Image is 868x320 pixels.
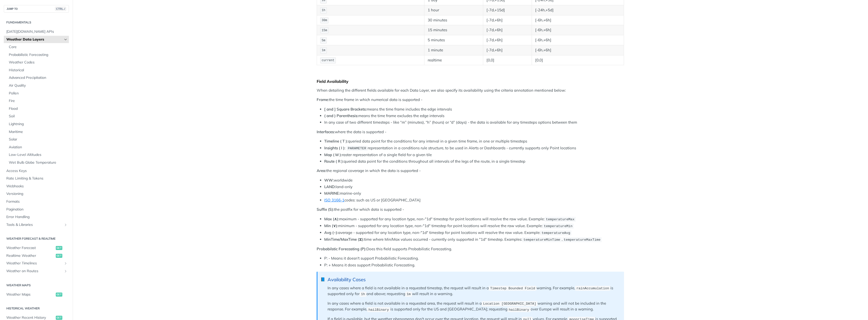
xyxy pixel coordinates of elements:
span: Wet Bulb Globe Temperature [9,160,68,165]
span: Timestep Bounded Field [490,287,535,290]
button: Show subpages for Weather Timelines [64,261,68,265]
span: Maritime [9,129,68,134]
span: Versioning [6,191,68,196]
td: 5 minutes [424,35,483,45]
h2: Weather Maps [4,283,69,288]
span: 30m [322,19,327,22]
td: [-7d,+15d] [483,5,532,15]
strong: Map ( M ): [324,152,342,157]
a: Maritime [6,128,69,136]
a: Weather Mapsget [4,291,69,298]
span: CTRL-/ [55,7,66,11]
span: temperatureMin [544,224,572,228]
strong: Frame: [317,97,329,102]
span: Soil [9,114,68,119]
span: Fire [9,98,68,103]
strong: Max (∧): [324,217,339,221]
li: In any case of two different timesteps - like “m” (minutes), “h” (hours) or “d” (days) - the data... [324,120,624,125]
span: current [322,59,334,62]
span: 1m [322,49,325,52]
span: 1m [406,292,411,296]
a: Webhooks [4,183,69,190]
p: the postfix for which data is supported - [317,207,624,212]
span: get [56,316,62,320]
span: Weather on Routes [6,269,62,274]
td: 1 minute [424,45,483,55]
p: the regional coverage in which the data is supported - [317,168,624,174]
span: temperatureMaxTime [564,238,601,242]
span: temperatureAvg [541,231,570,235]
span: get [56,293,62,297]
td: 15 minutes [424,25,483,35]
a: Weather Data LayersHide subpages for Weather Data Layers [4,36,69,43]
button: Hide subpages for Weather Data Layers [64,38,68,42]
span: 1h [322,9,325,12]
span: Access Keys [6,168,68,173]
a: Aviation [6,144,69,151]
p: When detailing the different fields available for each Data Layer, we also specify its availabili... [317,88,624,93]
a: Core [6,43,69,51]
span: 1h [361,292,365,296]
span: PARAMETER [348,147,366,150]
td: 1 hour [424,5,483,15]
span: hailBinary [368,308,389,311]
span: Weather Forecast [6,245,55,251]
li: queried data point for the conditions for any interval in a given time frame, in one or multiple ... [324,138,624,144]
a: Low-Level Altitudes [6,151,69,159]
button: Show subpages for Tools & Libraries [64,223,68,227]
li: minimum - supported for any location type, non-"1d" timestep for point locations will resolve the... [324,223,624,229]
a: Air Quality [6,82,69,89]
li: raster representation of a single field for a given tile [324,152,624,158]
span: Formats [6,199,68,204]
a: Versioning [4,190,69,198]
a: Lightning [6,120,69,128]
span: Tools & Libraries [6,222,62,227]
p: where the data is supported - [317,129,624,135]
a: [DATE][DOMAIN_NAME] APIs [4,28,69,35]
div: Field Availability [317,79,624,84]
li: means the time frame includes the edge intervals [324,106,624,112]
td: [-7d,+6h] [483,15,532,25]
p: the time frame in which numerical data is supported - [317,97,624,103]
span: Weather Data Layers [6,37,62,42]
span: Location [GEOGRAPHIC_DATA] [483,302,536,306]
a: Flood [6,105,69,113]
p: In any cases where a field is not available in a requested area, the request will result in a war... [328,301,619,312]
span: Weather Timelines [6,261,62,266]
a: Probabilistic Forecasting [6,51,69,59]
a: Access Keys [4,167,69,175]
span: Core [9,45,68,50]
a: Weather on RoutesShow subpages for Weather on Routes [4,267,69,275]
a: Pagination [4,206,69,213]
span: Advanced Precipitation [9,75,68,80]
li: marine-only [324,191,624,196]
span: Rate Limiting & Tokens [6,176,68,181]
li: time where Min/Max values occurred - currently only supported in "1d" timestep. Examples: , [324,237,624,242]
li: representation in a conditions rule structure, to be used in Alerts or Dashboards - currently sup... [324,145,624,151]
span: temperatureMinTime [523,238,560,242]
td: 30 minutes [424,15,483,25]
span: 5m [322,39,325,42]
a: Fire [6,97,69,105]
span: 📘 [320,277,325,282]
strong: [ and ] Square Brackets: [324,107,367,112]
h2: Weather Forecast & realtime [4,236,69,241]
a: Weather Codes [6,59,69,66]
span: Probabilistic Forecasting [9,52,68,57]
span: Pollen [9,91,68,96]
strong: Timeline ( T ): [324,139,348,144]
span: Solar [9,137,68,142]
a: ISO 3166-1 [324,198,344,202]
li: worldwide [324,177,624,183]
span: Weather Maps [6,292,55,297]
span: 15m [322,29,327,32]
td: realtime [424,55,483,65]
a: Error Handling [4,213,69,221]
h2: Fundamentals [4,20,69,25]
span: [DATE][DOMAIN_NAME] APIs [6,29,68,34]
h2: Historical Weather [4,306,69,311]
span: Low-Level Altitudes [9,152,68,157]
td: [-6h,+6h] [532,15,624,25]
strong: Area: [317,168,326,173]
span: Error Handling [6,215,68,220]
